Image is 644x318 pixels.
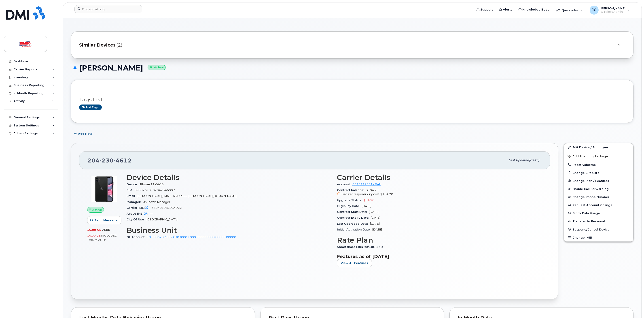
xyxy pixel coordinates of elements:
[147,235,236,239] a: 191.00620.3502.63030001.000.000000000.00000.00000
[564,177,633,185] button: Change Plan / Features
[337,173,542,181] h3: Carrier Details
[337,188,542,196] span: $104.20
[564,217,633,225] button: Transfer to Personal
[87,216,121,224] button: Send Message
[572,228,610,231] span: Suspend/Cancel Device
[102,228,110,231] span: used
[127,188,135,192] span: SIM
[127,226,332,234] h3: Business Unit
[564,233,633,241] button: Change IMEI
[127,206,152,209] span: Carrier IMEI
[140,183,164,186] span: iPhone 11 64GB
[370,222,380,225] span: [DATE]
[92,208,102,212] span: Active
[372,228,382,231] span: [DATE]
[79,105,102,110] a: Add tags
[572,179,609,182] span: Change Plan / Features
[364,198,374,202] span: $54.20
[341,261,368,265] span: View All Features
[150,212,153,215] span: —
[337,228,372,231] span: Initial Activation Date
[71,64,633,72] h1: [PERSON_NAME]
[337,183,352,186] span: Account
[71,130,96,138] button: Add Note
[508,158,529,162] span: Last updated
[127,173,332,181] h3: Device Details
[337,210,369,213] span: Contract Start Date
[564,209,633,217] button: Block Data Usage
[337,236,542,244] h3: Rate Plan
[564,152,633,161] button: Add Roaming Package
[564,225,633,233] button: Suspend/Cancel Device
[143,200,170,204] span: Unknown Manager
[564,193,633,201] button: Change Phone Number
[138,194,237,198] span: [PERSON_NAME][EMAIL_ADDRESS][PERSON_NAME][DOMAIN_NAME]
[564,201,633,209] button: Request Account Change
[100,157,114,164] span: 230
[341,192,379,196] span: Transfer responsibility cost
[127,235,147,239] span: GL Account
[127,183,140,186] span: Device
[568,155,608,159] span: Add Roaming Package
[127,194,138,198] span: Email
[87,234,101,237] span: 10.00 GB
[148,65,166,70] small: Active
[337,254,542,259] h3: Features as of [DATE]
[127,218,146,221] span: City Of Use
[337,204,362,208] span: Eligibility Date
[79,42,116,48] span: Similar Devices
[91,176,118,203] img: iPhone_11.jpg
[87,234,117,241] span: included this month
[564,185,633,193] button: Enable Call Forwarding
[87,228,102,231] span: 16.88 GB
[135,188,175,192] span: 89302610102042346007
[572,187,609,191] span: Enable Call Forwarding
[79,97,625,102] h3: Tags List
[87,157,132,164] span: 204
[529,158,539,162] span: [DATE]
[337,216,371,219] span: Contract Expiry Date
[117,42,122,48] span: (2)
[127,200,143,204] span: Manager
[337,222,370,225] span: Last Upgraded Date
[564,143,633,151] a: Edit Device / Employee
[114,157,132,164] span: 4612
[380,192,393,196] span: $104.20
[152,206,182,209] span: 350401982964922
[78,132,93,136] span: Add Note
[337,188,366,192] span: Contract balance
[362,204,371,208] span: [DATE]
[564,169,633,177] button: Change SIM Card
[146,218,178,221] span: [GEOGRAPHIC_DATA]
[337,245,385,249] span: Smartshare Plus 90/10GB 36
[369,210,379,213] span: [DATE]
[352,183,381,186] a: 0540449551 - Bell
[94,218,118,222] span: Send Message
[127,212,150,215] span: Active IMEI
[337,259,372,267] button: View All Features
[337,198,364,202] span: Upgrade Status
[371,216,380,219] span: [DATE]
[564,161,633,169] button: Reset Voicemail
